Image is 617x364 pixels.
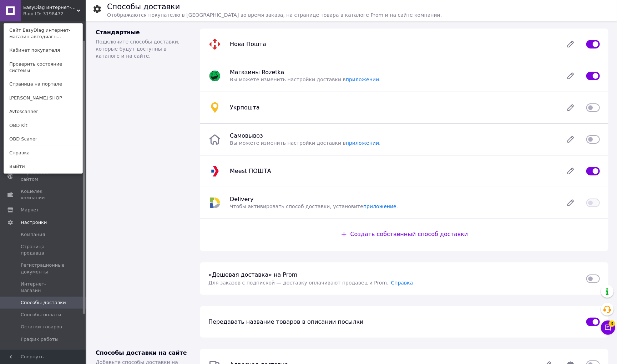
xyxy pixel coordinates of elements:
a: Проверить состояние системы [4,57,82,77]
span: Регистрационные документы [21,262,66,275]
a: OBD Scaner [4,132,82,146]
span: Способы оплаты [21,312,61,318]
span: Meest ПОШТА [230,168,271,174]
span: Способы доставки [21,299,66,306]
span: Вы можете изменить настройки доставки в . [230,140,381,146]
span: Кошелек компании [21,188,66,201]
span: Передавать название товаров в описании посылки [208,318,364,325]
a: Справка [4,146,82,160]
button: Чат с покупателем3 [601,321,615,335]
span: Чтобы активировать способ доставки, установите . [230,204,398,209]
span: Управление сайтом [21,170,66,183]
span: Создать собственный способ доставки [350,231,468,237]
div: Ваш ID: 3198472 [23,11,53,17]
span: Настройки [21,219,47,226]
span: Способы доставки на сайте [96,349,187,356]
span: Отображаются покупателю в [GEOGRAPHIC_DATA] во время заказа, на странице товара в каталоге Prom и... [107,12,442,18]
span: Маркет [21,207,39,213]
h1: Способы доставки [107,2,180,11]
a: Страница на портале [4,77,82,91]
a: Выйти [4,160,82,173]
a: OBD Kit [4,119,82,132]
span: Самовывоз [230,132,263,139]
a: Avtoscanner [4,105,82,118]
a: Кабинет покупателя [4,43,82,57]
span: Стандартные [96,29,140,36]
span: Delivery [230,196,253,202]
span: Заказы и сообщения [21,22,66,35]
a: Справка [391,280,413,286]
a: Сайт EasyDiag интернет-магазин автодиагн... [4,24,82,43]
span: Компания [21,231,45,238]
span: Интернет-магазин [21,281,66,294]
span: Укрпошта [230,104,260,111]
span: Для заказов с подпиской — доставку оплачивают продавец и Prom . [208,280,389,286]
a: приложении [346,140,379,146]
span: Нова Пошта [230,41,266,47]
a: [PERSON_NAME] SHOP [4,91,82,105]
a: приложении [346,77,379,82]
span: Страница продавца [21,243,66,256]
span: EasyDiag интернет-магазин автодиагностики и аксессуаров [23,4,77,11]
a: приложение [363,204,396,209]
span: 3 [609,321,615,327]
span: Возврат и гарантия [21,348,66,361]
span: График работы [21,336,59,343]
span: «Дешевая доставка» на Prom [208,271,297,278]
span: Подключите способы доставки, которые будут доступны в каталоге и на сайте. [96,39,179,59]
span: Вы можете изменить настройки доставки в . [230,77,381,82]
span: Остатки товаров [21,324,62,330]
span: Магазины Rozetka [230,69,284,76]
